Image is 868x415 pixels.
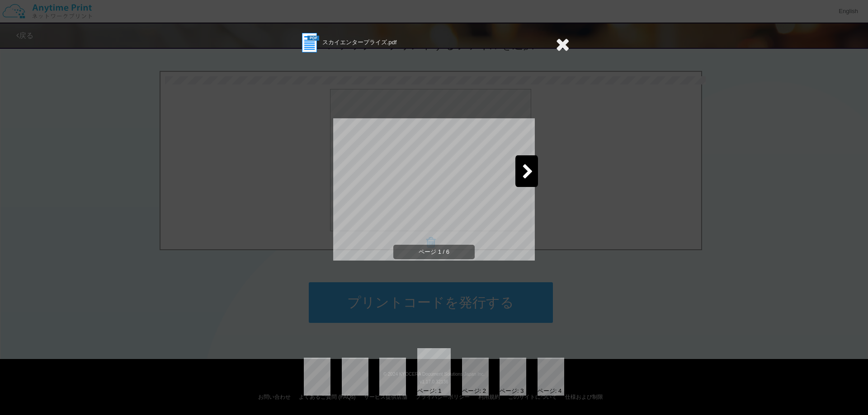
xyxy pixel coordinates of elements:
[500,387,524,396] div: ページ: 3
[393,245,475,260] span: ページ 1 / 6
[322,39,397,46] span: スカイエンタープライズ.pdf
[462,387,486,396] div: ページ: 2
[538,387,561,396] div: ページ: 4
[417,387,441,396] div: ページ: 1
